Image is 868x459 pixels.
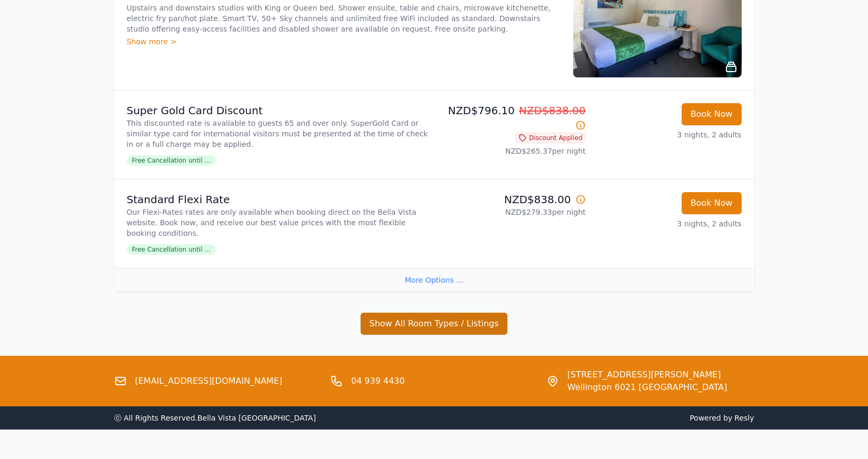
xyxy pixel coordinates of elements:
[127,244,216,255] span: Free Cancellation until ...
[438,192,586,207] p: NZD$838.00
[127,207,430,238] p: Our Flexi-Rates rates are only available when booking direct on the Bella Vista website. Book now...
[682,103,742,125] button: Book Now
[114,268,754,292] div: More Options ...
[351,375,405,387] a: 04 939 4430
[519,104,586,117] span: NZD$838.00
[682,192,742,214] button: Book Now
[114,414,316,422] span: ⓒ All Rights Reserved. Bella Vista [GEOGRAPHIC_DATA]
[734,414,754,422] a: Resly
[438,146,586,156] p: NZD$265.37 per night
[438,207,586,217] p: NZD$279.33 per night
[438,103,586,133] p: NZD$796.10
[567,368,727,381] span: [STREET_ADDRESS][PERSON_NAME]
[438,413,754,423] span: Powered by
[135,375,283,387] a: [EMAIL_ADDRESS][DOMAIN_NAME]
[361,313,508,335] button: Show All Room Types / Listings
[127,3,561,34] p: Upstairs and downstairs studios with King or Queen bed. Shower ensuite, table and chairs, microwa...
[127,192,430,207] p: Standard Flexi Rate
[127,118,430,149] p: This discounted rate is available to guests 65 and over only. SuperGold Card or similar type card...
[127,103,430,118] p: Super Gold Card Discount
[594,129,742,140] p: 3 nights, 2 adults
[567,381,727,394] span: Wellington 6021 [GEOGRAPHIC_DATA]
[127,155,216,166] span: Free Cancellation until ...
[127,36,561,47] div: Show more >
[515,133,586,143] span: Discount Applied
[594,218,742,229] p: 3 nights, 2 adults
